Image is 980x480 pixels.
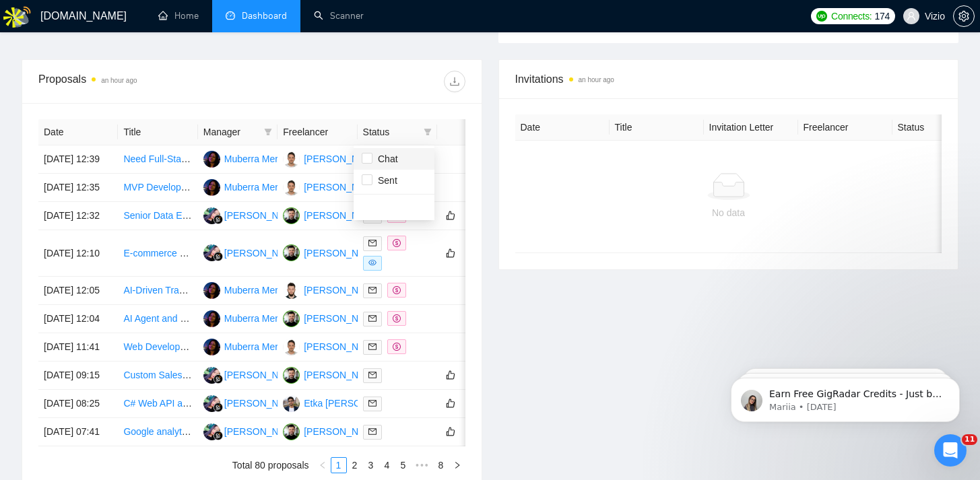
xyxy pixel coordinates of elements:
a: C# Web API and [PERSON_NAME] Developer [123,398,319,409]
td: Senior Data Engineer - Power BI Attribution Architecture [118,202,197,230]
td: [DATE] 12:39 [38,145,118,174]
img: MM [203,179,220,196]
li: 4 [379,457,395,473]
li: Next 5 Pages [412,457,433,473]
span: like [446,398,455,409]
span: Sent [372,175,397,186]
span: like [446,370,455,380]
li: 2 [347,457,363,473]
span: dollar [393,343,401,351]
iframe: Intercom live chat [934,434,967,467]
button: like [443,245,459,261]
iframe: Intercom notifications message [711,349,980,444]
a: AI Agent and Chatbot Development Expert Needed [123,313,337,324]
img: BC [283,151,300,168]
a: E-commerce Researcher [123,248,228,259]
td: Google analytics coach [118,418,197,446]
td: [DATE] 12:32 [38,202,118,230]
div: No data [526,205,932,220]
button: like [443,423,459,440]
a: SM[PERSON_NAME] [203,247,302,258]
li: Previous Page [315,457,331,473]
span: mail [368,371,377,379]
a: Google analytics coach [123,426,221,437]
td: [DATE] 12:05 [38,277,118,305]
span: right [453,461,461,469]
div: [PERSON_NAME] [304,339,381,354]
li: Total 80 proposals [232,457,309,473]
span: mail [368,427,377,436]
div: Etka [PERSON_NAME] [304,396,403,411]
div: Muberra Mertturk [224,311,296,326]
td: [DATE] 07:41 [38,418,118,446]
time: an hour ago [101,77,137,84]
span: like [446,210,455,221]
td: AI Agent and Chatbot Development Expert Needed [118,305,197,333]
a: OG[PERSON_NAME] [283,312,381,323]
th: Date [515,114,610,141]
button: like [443,395,459,411]
img: MM [203,282,220,299]
a: ESEtka [PERSON_NAME] [283,397,403,408]
span: filter [261,122,275,142]
a: 2 [348,458,362,473]
span: mail [368,286,377,294]
a: OG[PERSON_NAME] [283,425,381,436]
div: [PERSON_NAME] [304,424,381,439]
div: Proposals [38,71,252,92]
span: ••• [412,457,433,473]
a: MMMuberra Mertturk [203,153,296,164]
span: mail [368,343,377,351]
div: [PERSON_NAME] [304,246,381,261]
div: [PERSON_NAME] [304,208,381,223]
img: MM [203,310,220,327]
img: SM [203,367,220,384]
a: 4 [380,458,395,473]
span: download [445,76,465,87]
div: [PERSON_NAME] [304,151,381,166]
a: Web Developer Needed to Create a Mystery Box / Loot Box Site [123,341,391,352]
img: SM [203,207,220,224]
div: [PERSON_NAME] [224,396,302,411]
a: MVP Development for PWA: Tradie Management Tool [123,182,348,193]
a: BC[PERSON_NAME] [283,181,381,192]
span: like [446,248,455,259]
th: Date [38,119,118,145]
span: mail [368,239,377,247]
span: filter [424,128,432,136]
a: MMMuberra Mertturk [203,312,296,323]
span: Manager [203,125,259,139]
div: [PERSON_NAME] [224,246,302,261]
button: dislike [463,367,479,383]
td: C# Web API and Kafka Developer [118,390,197,418]
img: OG [283,367,300,384]
img: gigradar-bm.png [214,431,223,440]
span: eye [368,259,377,267]
span: like [446,426,455,437]
a: SM[PERSON_NAME] [203,397,302,408]
img: SM [203,395,220,412]
li: 5 [395,457,412,473]
a: AI-Driven Travel App Development [123,285,268,296]
span: Invitations [515,71,942,88]
time: an hour ago [579,76,614,83]
a: 1 [331,458,346,473]
a: OG[PERSON_NAME] [283,209,381,220]
button: download [444,71,465,92]
a: MC[PERSON_NAME] [283,284,381,295]
span: 11 [962,434,977,445]
img: gigradar-bm.png [214,252,223,261]
td: Need Full-Stack Developer with high expertise in Front-end and Back-end [118,145,197,174]
button: like [443,207,459,224]
a: Custom Sales Dashboard Development [123,370,289,380]
div: Muberra Mertturk [224,180,296,195]
td: Web Developer Needed to Create a Mystery Box / Loot Box Site [118,333,197,362]
a: SM[PERSON_NAME] [203,209,302,220]
a: SM[PERSON_NAME] [203,369,302,380]
a: OG[PERSON_NAME] [283,369,381,380]
a: OG[PERSON_NAME] [283,247,381,258]
button: left [315,457,331,473]
button: dislike [463,423,479,440]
